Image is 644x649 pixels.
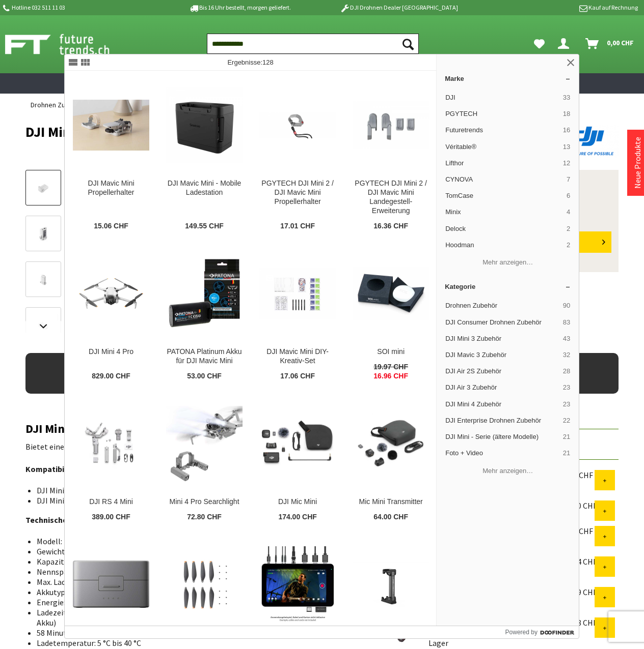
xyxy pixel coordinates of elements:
[278,513,316,522] span: 174.00 CHF
[259,112,336,138] img: PGYTECH DJI Mini 2 / DJI Mavic Mini Propellerhalter
[445,159,559,168] span: Lifthor
[563,126,570,135] span: 16
[445,350,559,360] span: DJI Mavic 3 Zubehör
[37,607,361,628] li: Ladezeit: 70 Minuten (mit dem DJI 30W USB-C Ladegerät und am Fluggerät montiertem Akku)
[397,34,419,54] button: Suchen
[31,100,84,109] span: Drohnen Zubehör
[373,372,408,381] span: 16.96 CHF
[445,416,559,425] span: DJI Enterprise Drohnen Zubehör
[251,240,344,389] a: DJI Mavic Mini DIY-Kreativ-Set DJI Mavic Mini DIY-Kreativ-Set 17.06 CHF
[29,176,58,200] img: Vorschau: DJI Mini 4 Pro intelligenter Flugakku
[25,515,91,525] strong: Technische Daten
[25,464,81,474] strong: Kompatibilität
[567,191,570,200] span: 6
[437,71,579,86] a: Marke
[65,240,157,389] a: DJI Mini 4 Pro DJI Mini 4 Pro 829.00 CHF
[563,301,570,310] span: 90
[563,383,570,392] span: 23
[73,255,149,332] img: DJI Mini 4 Pro
[445,109,559,119] span: PGYTECH
[373,513,408,522] span: 64.00 CHF
[187,372,222,381] span: 53.00 CHF
[478,2,637,14] p: Kauf auf Rechnung
[563,449,570,458] span: 21
[353,101,429,149] img: PGYTECH DJI Mini 2 / DJI Mavic Mini Landegestell-Erweiterung
[166,347,243,366] div: PATONA Platinum Akku für DJI Mavic Mini
[445,224,562,233] span: Delock
[445,432,559,441] span: DJI Mini - Serie (ältere Modelle)
[166,554,243,615] img: DJI Mini 3 Propeller
[563,350,570,360] span: 32
[437,279,579,294] a: Kategorie
[607,35,634,51] span: 0,00 CHF
[353,562,429,607] img: PGYTECH Telefonhalterung "Mini"
[529,34,550,54] a: Meine Favoriten
[25,441,355,452] span: Bietet eine max. Flugzeit von 34 Minuten*, sodass du sorgenfrei fliegen und aufnehmen kannst.
[567,241,570,250] span: 2
[353,347,429,357] div: SOI mini
[251,71,344,239] a: PGYTECH DJI Mini 2 / DJI Mavic Mini Propellerhalter PGYTECH DJI Mini 2 / DJI Mavic Mini Propeller...
[563,93,570,102] span: 33
[557,124,619,158] img: DJI
[567,208,570,217] span: 4
[445,175,562,184] span: CYNOVA
[445,400,559,409] span: DJI Mini 4 Zubehör
[262,58,274,66] span: 128
[5,32,132,57] img: Shop Futuretrends - zur Startseite wechseln
[563,334,570,343] span: 43
[259,179,336,206] div: PGYTECH DJI Mini 2 / DJI Mavic Mini Propellerhalter
[166,406,243,481] img: Mini 4 Pro Searchlight
[353,497,429,507] div: Mic Mini Transmitter
[259,546,336,623] img: YoloLiv YoloBox Mini
[37,638,361,648] li: Ladetemperatur: 5 °C bis 40 °C
[563,432,570,441] span: 21
[563,400,570,409] span: 23
[158,71,251,239] a: DJI Mavic Mini - Mobile Ladestation DJI Mavic Mini - Mobile Ladestation 149.55 CHF
[37,495,361,506] li: DJI Mini 3 Pro
[505,628,538,637] span: Powered by
[251,390,344,530] a: DJI Mic Mini DJI Mic Mini 174.00 CHF
[227,58,273,66] span: Ergebnisse:
[92,513,130,522] span: 389.00 CHF
[445,334,559,343] span: DJI Mini 3 Zubehör
[280,222,315,231] span: 17.01 CHF
[563,318,570,327] span: 83
[445,449,559,458] span: Foto + Video
[73,415,149,473] img: DJI RS 4 Mini
[37,556,361,567] li: Kapazität: 2.590 mAh
[37,485,361,495] li: DJI Mini 4 Pro
[37,597,361,607] li: Energie: 18,96 Wh
[567,224,570,233] span: 2
[73,560,149,608] img: Mic Mini Charging Case
[319,2,478,14] p: DJI Drohnen Dealer [GEOGRAPHIC_DATA]
[259,347,336,366] div: DJI Mavic Mini DIY-Kreativ-Set
[259,268,336,319] img: DJI Mavic Mini DIY-Kreativ-Set
[445,208,562,217] span: Minix
[160,2,319,14] p: Bis 16 Uhr bestellt, morgen geliefert.
[344,240,437,389] a: SOI mini SOI mini 19.97 CHF 16.96 CHF
[353,179,429,216] div: PGYTECH DJI Mini 2 / DJI Mavic Mini Landegestell-Erweiterung
[73,497,149,507] div: DJI RS 4 Mini
[445,191,562,200] span: TomCase
[373,363,408,372] span: 19.97 CHF
[158,240,251,389] a: PATONA Platinum Akku für DJI Mavic Mini PATONA Platinum Akku für DJI Mavic Mini 53.00 CHF
[441,462,575,479] button: Mehr anzeigen…
[185,222,223,231] span: 149.55 CHF
[567,175,570,184] span: 7
[94,222,128,231] span: 15.06 CHF
[505,626,579,638] a: Powered by
[166,87,243,163] img: DJI Mavic Mini - Mobile Ladestation
[563,109,570,119] span: 18
[51,361,176,386] div: Kostenloser Versand ab CHF 150
[65,390,157,530] a: DJI RS 4 Mini DJI RS 4 Mini 389.00 CHF
[445,367,559,376] span: DJI Air 2S Zubehör
[259,497,336,507] div: DJI Mic Mini
[445,301,559,310] span: Drohnen Zubehör
[353,411,429,476] img: Mic Mini Transmitter
[25,422,369,435] h2: DJI Mini 4 Pro intelligenter Flugakku
[445,126,559,135] span: Futuretrends
[581,34,639,54] a: Warenkorb
[632,137,642,189] a: Neue Produkte
[563,416,570,425] span: 22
